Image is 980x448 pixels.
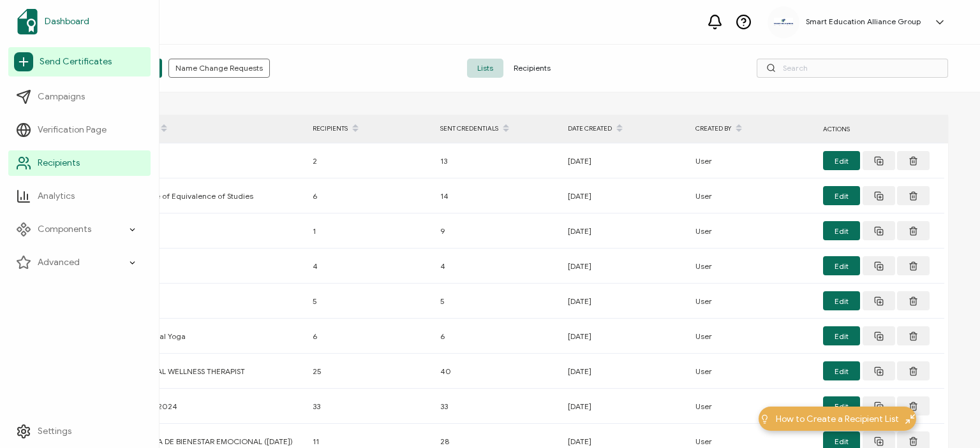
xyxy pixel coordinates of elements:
[434,329,561,343] div: 6
[38,425,71,438] span: Settings
[776,412,899,426] span: How to Create a Recipient List
[115,224,306,238] div: New List
[168,59,270,78] button: Name Change Requests
[306,364,434,379] div: 25
[806,17,921,26] h5: Smart Education Alliance Group
[823,291,860,310] button: Edit
[561,259,689,273] div: [DATE]
[434,259,561,273] div: 4
[8,150,151,176] a: Recipients
[115,259,306,273] div: New List
[905,414,915,424] img: minimize-icon.svg
[823,361,860,380] button: Edit
[561,189,689,203] div: [DATE]
[823,186,860,205] button: Edit
[434,224,561,238] div: 9
[689,224,817,238] div: User
[38,190,75,203] span: Analytics
[306,224,434,238] div: 1
[306,294,434,308] div: 5
[689,189,817,203] div: User
[115,364,306,379] div: EMOTIONAL WELLNESS THERAPIST
[689,364,817,379] div: User
[115,118,306,140] div: FULL NAME
[434,118,561,140] div: SENT CREDENTIALS
[434,154,561,168] div: 13
[689,154,817,168] div: User
[823,396,860,415] button: Edit
[434,364,561,379] div: 40
[38,124,107,136] span: Verification Page
[8,4,151,40] a: Dashboard
[38,256,80,269] span: Advanced
[306,399,434,414] div: 33
[561,364,689,379] div: [DATE]
[823,256,860,275] button: Edit
[467,59,503,78] span: Lists
[561,399,689,414] div: [DATE]
[689,259,817,273] div: User
[115,399,306,414] div: book 27012024
[561,118,689,140] div: DATE CREATED
[434,399,561,414] div: 33
[115,329,306,343] div: UMX - Aerial Yoga
[306,329,434,343] div: 6
[8,84,151,110] a: Campaigns
[817,122,944,136] div: ACTIONS
[757,59,948,78] input: Search
[175,64,263,72] span: Name Change Requests
[916,387,980,448] iframe: Chat Widget
[306,154,434,168] div: 2
[306,189,434,203] div: 6
[434,189,561,203] div: 14
[17,9,38,34] img: sertifier-logomark-colored.svg
[306,259,434,273] div: 4
[115,294,306,308] div: New List
[38,157,80,170] span: Recipients
[8,184,151,209] a: Analytics
[823,326,860,345] button: Edit
[8,47,151,76] a: Send Certificates
[689,329,817,343] div: User
[45,15,89,28] span: Dashboard
[561,294,689,308] div: [DATE]
[38,223,91,236] span: Components
[774,18,793,26] img: 111c7b32-d500-4ce1-86d1-718dc6ccd280.jpg
[40,55,112,68] span: Send Certificates
[561,154,689,168] div: [DATE]
[306,118,434,140] div: RECIPIENTS
[689,118,817,140] div: CREATED BY
[561,224,689,238] div: [DATE]
[503,59,561,78] span: Recipients
[8,419,151,444] a: Settings
[689,399,817,414] div: User
[689,294,817,308] div: User
[115,154,306,168] div: New List
[561,329,689,343] div: [DATE]
[823,221,860,240] button: Edit
[8,117,151,143] a: Verification Page
[38,90,85,103] span: Campaigns
[823,151,860,170] button: Edit
[115,189,306,203] div: Certificate of Equivalence of Studies
[434,294,561,308] div: 5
